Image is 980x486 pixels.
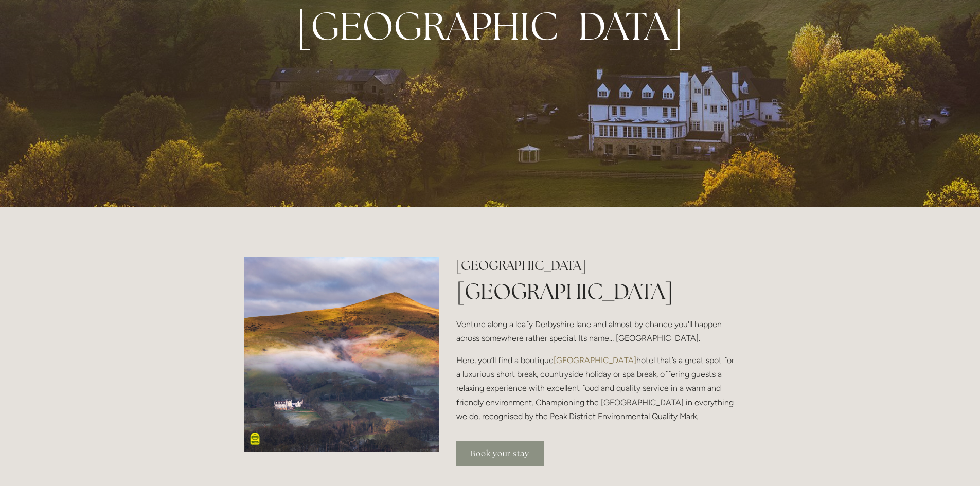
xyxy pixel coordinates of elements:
[554,355,636,365] a: [GEOGRAPHIC_DATA]
[456,317,736,345] p: Venture along a leafy Derbyshire lane and almost by chance you'll happen across somewhere rather ...
[456,276,736,307] h1: [GEOGRAPHIC_DATA]
[456,353,736,423] p: Here, you’ll find a boutique hotel that’s a great spot for a luxurious short break, countryside h...
[456,441,544,466] a: Book your stay
[244,257,439,452] img: Peak District National Park- misty Lose Hill View. Losehill House
[456,257,736,275] h2: [GEOGRAPHIC_DATA]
